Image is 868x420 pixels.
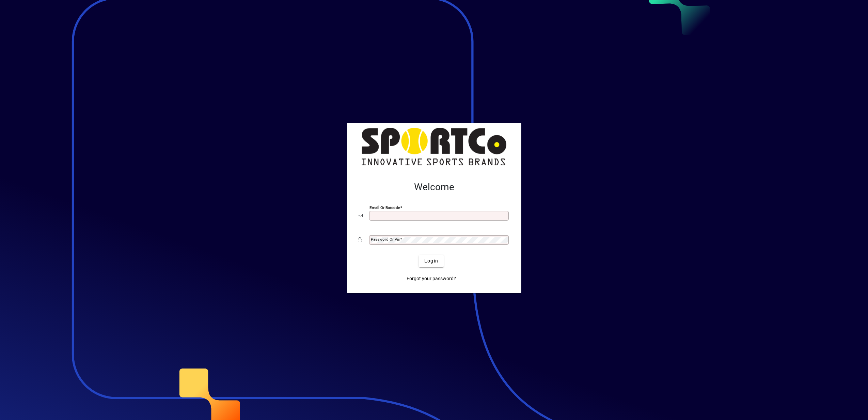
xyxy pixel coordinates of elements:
span: Login [424,257,438,265]
mat-label: Password or Pin [371,237,400,242]
mat-label: Email or Barcode [369,205,400,210]
button: Login [419,255,444,267]
span: Forgot your password? [407,275,456,282]
a: Forgot your password? [404,273,459,285]
h2: Welcome [358,181,510,193]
